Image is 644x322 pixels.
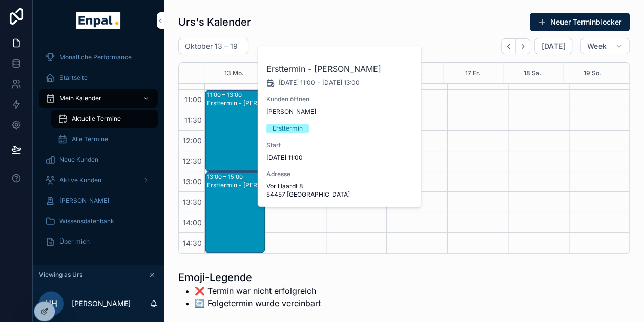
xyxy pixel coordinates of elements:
span: Über mich [59,238,90,246]
div: 11:00 – 13:00Ersttermin - [PERSON_NAME] [205,90,264,171]
a: Aktuelle Termine [51,110,158,128]
button: Neuer Terminblocker [530,13,630,31]
button: Next [516,38,530,54]
li: ❌ Termin war nicht erfolgreich [195,285,321,297]
button: 13 Mo. [224,63,244,83]
div: 13:00 – 15:00 [207,173,245,181]
span: Alle Termine [72,135,108,143]
span: Week [587,41,607,51]
span: Adresse [266,170,414,178]
span: Aktive Kunden [59,176,101,184]
button: Back [501,38,516,54]
div: Ersttermin - [PERSON_NAME] [207,99,264,108]
span: Mein Kalender [59,94,101,102]
span: [DATE] 11:00 [266,154,414,162]
span: 13:30 [180,198,204,206]
a: Startseite [39,69,158,87]
span: Monatliche Performance [59,53,132,61]
span: 11:00 [182,95,204,104]
span: Viewing as Urs [39,271,82,279]
span: 14:30 [180,239,204,247]
p: [PERSON_NAME] [72,298,131,309]
a: Über mich [39,232,158,251]
div: Ersttermin [273,124,303,133]
span: 14:00 [180,218,204,227]
span: Startseite [59,74,88,82]
span: Wissensdatenbank [59,217,114,225]
span: 11:30 [182,116,204,124]
span: UH [45,297,57,310]
button: 19 So. [584,63,601,83]
span: Neue Kunden [59,156,98,164]
span: 13:00 [180,177,204,186]
span: 12:30 [180,157,204,165]
button: Week [580,38,630,54]
a: [PERSON_NAME] [266,108,316,116]
a: Monatliche Performance [39,48,158,67]
a: Wissensdatenbank [39,212,158,230]
button: 17 Fr. [465,63,481,83]
div: 13:00 – 15:00Ersttermin - [PERSON_NAME] [205,172,264,253]
a: Mein Kalender [39,89,158,108]
a: Aktive Kunden [39,171,158,189]
h2: Oktober 13 – 19 [185,41,238,51]
button: [DATE] [534,38,572,54]
a: Alle Termine [51,130,158,148]
span: Vor Haardt 8 54457 [GEOGRAPHIC_DATA] [266,182,414,199]
button: 18 Sa. [524,63,542,83]
span: Start [266,141,414,149]
h1: Urs's Kalender [178,15,251,29]
h1: Emoji-Legende [178,270,321,285]
span: [PERSON_NAME] [59,197,109,205]
a: Neue Kunden [39,151,158,169]
span: Aktuelle Termine [72,115,121,123]
a: [PERSON_NAME] [39,191,158,210]
span: 12:00 [180,136,204,145]
span: [DATE] [541,41,565,51]
div: scrollable content [33,41,164,264]
li: 🔄️ Folgetermin wurde vereinbart [195,297,321,309]
div: 11:00 – 13:00 [207,91,244,99]
h2: Ersttermin - [PERSON_NAME] [266,62,414,75]
span: [DATE] 13:00 [322,79,360,87]
span: [DATE] 11:00 [279,79,315,87]
span: Kunden öffnen [266,95,414,103]
img: App logo [76,12,120,29]
span: - [317,79,320,87]
div: Ersttermin - [PERSON_NAME] [207,181,264,189]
